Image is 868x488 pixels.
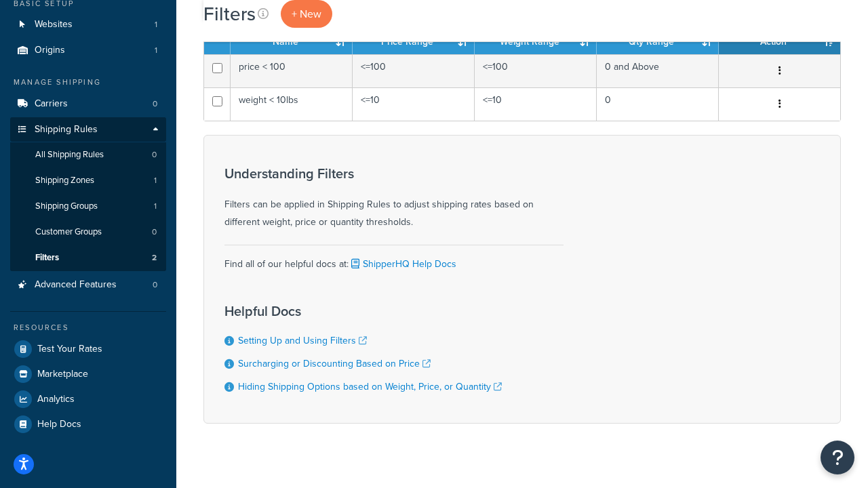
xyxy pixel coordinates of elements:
span: Help Docs [37,419,81,430]
span: Test Your Rates [37,344,102,355]
a: Shipping Zones 1 [10,168,166,193]
span: 1 [155,19,157,30]
span: 1 [154,201,157,212]
div: Find all of our helpful docs at: [224,245,564,273]
a: Help Docs [10,412,166,436]
th: Weight Range: activate to sort column ascending [475,30,597,54]
a: All Shipping Rules 0 [10,142,166,167]
button: Open Resource Center [821,441,854,474]
span: Customer Groups [35,226,102,238]
td: 0 and Above [597,54,719,87]
span: Websites [35,19,73,30]
a: Marketplace [10,362,166,386]
li: Advanced Features [10,272,166,298]
h3: Understanding Filters [224,166,564,181]
a: Customer Groups 0 [10,220,166,245]
span: 1 [154,175,157,186]
a: Filters 2 [10,245,166,270]
a: Setting Up and Using Filters [238,333,367,348]
a: Advanced Features 0 [10,272,166,298]
a: Analytics [10,387,166,411]
span: 0 [153,98,157,110]
th: Price Range: activate to sort column ascending [353,30,475,54]
h1: Filters [203,1,256,27]
span: Shipping Zones [35,175,94,186]
li: Origins [10,38,166,63]
span: 2 [152,252,157,264]
span: 1 [155,45,157,56]
span: All Shipping Rules [35,149,104,161]
td: <=10 [475,87,597,121]
td: <=100 [475,54,597,87]
a: ShipperHQ Help Docs [349,257,456,271]
div: Filters can be applied in Shipping Rules to adjust shipping rates based on different weight, pric... [224,166,564,231]
li: Shipping Groups [10,194,166,219]
span: Carriers [35,98,68,110]
li: Shipping Rules [10,117,166,272]
a: Hiding Shipping Options based on Weight, Price, or Quantity [238,380,502,394]
span: Analytics [37,394,75,405]
td: <=100 [353,54,475,87]
span: Shipping Groups [35,201,98,212]
div: Resources [10,322,166,333]
td: 0 [597,87,719,121]
a: Origins 1 [10,38,166,63]
th: Qty Range: activate to sort column ascending [597,30,719,54]
li: Shipping Zones [10,168,166,193]
td: <=10 [353,87,475,121]
a: Carriers 0 [10,91,166,117]
span: 0 [152,226,157,238]
h3: Helpful Docs [224,304,502,319]
a: Shipping Rules [10,117,166,142]
li: All Shipping Rules [10,142,166,167]
span: Advanced Features [35,279,117,291]
span: Origins [35,45,65,56]
span: 0 [153,279,157,291]
td: price < 100 [231,54,353,87]
span: Marketplace [37,369,88,380]
th: Name: activate to sort column ascending [231,30,353,54]
div: Manage Shipping [10,77,166,88]
li: Carriers [10,91,166,117]
span: 0 [152,149,157,161]
span: Shipping Rules [35,124,98,136]
span: + New [292,6,321,22]
th: Action: activate to sort column ascending [719,30,840,54]
a: Websites 1 [10,12,166,37]
a: Surcharging or Discounting Based on Price [238,357,431,371]
span: Filters [35,252,59,264]
a: Shipping Groups 1 [10,194,166,219]
td: weight < 10lbs [231,87,353,121]
a: Test Your Rates [10,337,166,361]
li: Customer Groups [10,220,166,245]
li: Websites [10,12,166,37]
li: Filters [10,245,166,270]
